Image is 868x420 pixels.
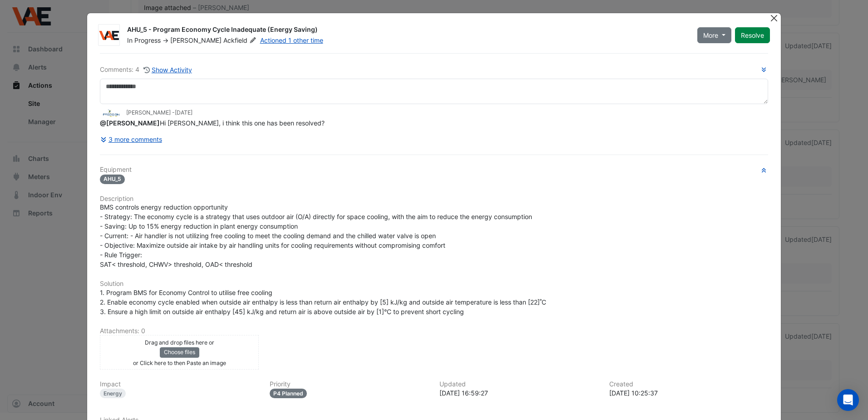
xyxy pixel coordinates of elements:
h6: Impact [100,380,259,388]
span: [PERSON_NAME] [170,36,222,44]
a: Actioned 1 other time [260,36,323,44]
img: VAE Group [99,31,119,40]
span: More [703,30,718,40]
small: [PERSON_NAME] - [126,109,192,117]
small: Drag and drop files here or [145,339,214,346]
h6: Solution [100,280,768,288]
button: Show Activity [143,65,192,75]
h6: Priority [270,380,429,388]
button: More [697,27,731,43]
div: Comments: 4 [100,65,192,75]
div: Energy [100,389,126,398]
div: AHU_5 - Program Economy Cycle Inadequate (Energy Saving) [127,25,686,36]
button: Close [769,13,779,23]
span: In Progress [127,36,161,44]
button: Resolve [735,27,770,43]
span: BMS controls energy reduction opportunity - Strategy: The economy cycle is a strategy that uses o... [100,203,532,268]
span: 1. Program BMS for Economy Control to utilise free cooling 2. Enable economy cycle enabled when o... [100,289,546,315]
div: [DATE] 16:59:27 [439,388,598,398]
h6: Attachments: 0 [100,327,768,335]
span: -> [163,36,168,44]
span: ccoyle@vaegroup.com.au [VAE Group] [100,119,160,127]
span: 2025-08-07 16:59:27 [175,109,192,116]
div: [DATE] 10:25:37 [609,388,768,398]
span: Hi [PERSON_NAME], i think this one has been resolved? [100,119,325,127]
div: P4 Planned [270,389,307,398]
h6: Created [609,380,768,388]
button: 3 more comments [100,131,163,147]
h6: Equipment [100,166,768,174]
h6: Updated [439,380,598,388]
span: Ackfield [223,36,258,45]
span: AHU_5 [100,175,125,184]
small: or Click here to then Paste an image [133,360,226,366]
div: Open Intercom Messenger [837,389,859,411]
button: Choose files [160,347,199,357]
img: Precision Group [100,108,123,118]
h6: Description [100,195,768,203]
